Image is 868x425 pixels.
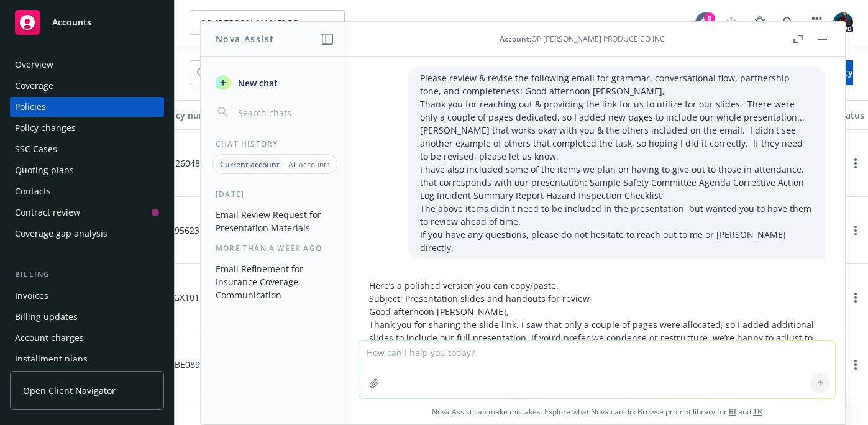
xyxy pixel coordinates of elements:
p: Good afternoon [PERSON_NAME], [369,305,825,318]
a: Switch app [805,10,829,35]
div: Contract review [15,203,80,222]
div: Policy changes [15,118,76,138]
a: more [848,357,863,372]
a: BI [729,406,736,417]
p: Thank you for sharing the slide link. I saw that only a couple of pages were allocated, so I adde... [369,318,825,357]
div: [DATE] [201,189,349,199]
a: Quoting plans [10,160,164,180]
p: All accounts [288,159,330,170]
a: Accounts [10,5,164,40]
div: Billing [10,268,164,281]
span: Account [500,34,529,44]
span: 324BE08910-02 [160,358,223,371]
div: 6 [704,12,715,24]
a: Billing updates [10,307,164,327]
a: Invoices [10,286,164,306]
a: SSC Cases [10,139,164,159]
a: Contacts [10,181,164,201]
p: Current account [220,159,280,170]
a: more [848,290,863,305]
span: C142604801 [160,157,210,170]
span: New chat [235,76,278,89]
a: Account charges [10,328,164,348]
p: Subject: Presentation slides and handouts for review [369,292,825,305]
a: more [848,156,863,171]
div: : OP [PERSON_NAME] PRODUCE CO INC [500,34,665,44]
span: Nova Assist can make mistakes. Explore what Nova can do: Browse prompt library for and [354,399,840,424]
input: Search chats [235,104,334,121]
span: OP [PERSON_NAME] PRODUCE CO INC [200,16,308,29]
a: Policies [10,97,164,117]
span: MCGX101163-02 [160,291,227,304]
a: Search [776,10,801,35]
a: more [848,223,863,238]
span: Z069562318 [160,224,209,237]
div: SSC Cases [15,139,57,159]
a: Installment plans [10,349,164,369]
p: If you have any questions, please do not hesitate to reach out to me or [PERSON_NAME] directly. [420,228,813,254]
a: Coverage gap analysis [10,224,164,244]
button: Email Refinement for Insurance Coverage Communication [211,258,339,305]
div: Account charges [15,328,84,348]
img: photo [833,12,853,32]
div: Billing updates [15,307,78,327]
div: Policies [15,97,46,117]
button: New chat [211,71,339,94]
div: More than a week ago [201,243,349,254]
div: Coverage [15,76,53,96]
div: Quoting plans [15,160,74,180]
h1: Nova Assist [216,32,274,45]
p: I have also included some of the items we plan on having to give out to those in attendance, that... [420,163,813,202]
input: Filter by keyword... [190,60,404,85]
div: Contacts [15,181,51,201]
p: Please review & revise the following email for grammar, conversational flow, partnership tone, an... [420,71,813,98]
div: Chat History [201,139,349,149]
div: Coverage gap analysis [15,224,107,244]
p: Here’s a polished version you can copy/paste. [369,279,825,292]
p: The above items didn't need to be included in the presentation, but wanted you to have them to re... [420,202,813,228]
button: Email Review Request for Presentation Materials [211,204,339,238]
div: Installment plans [15,349,88,369]
a: Overview [10,55,164,75]
span: Open Client Navigator [23,384,116,397]
a: Contract review [10,203,164,222]
button: OP [PERSON_NAME] PRODUCE CO INC [190,10,345,35]
div: Overview [15,55,53,75]
div: Invoices [15,286,48,306]
a: Coverage [10,76,164,96]
span: Accounts [52,17,91,27]
a: TR [753,406,762,417]
a: Policy changes [10,118,164,138]
a: Start snowing [719,10,744,35]
a: Report a Bug [747,10,772,35]
p: Thank you for reaching out & providing the link for us to utilize for our slides. There were only... [420,98,813,163]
